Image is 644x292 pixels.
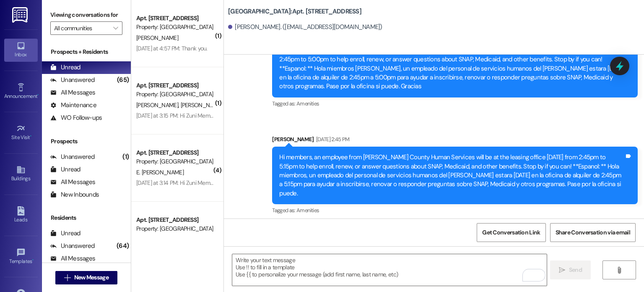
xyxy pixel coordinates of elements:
button: Share Conversation via email [550,223,636,242]
div: All Messages [50,254,95,263]
span: New Message [74,273,109,282]
div: New Inbounds [50,190,99,199]
div: Unread [50,63,80,72]
div: Unanswered [50,242,95,250]
span: Get Conversation Link [482,228,540,237]
div: Maintenance [50,101,96,110]
span: • [32,257,34,263]
div: [PERSON_NAME] [272,135,638,147]
a: Site Visit • [4,121,38,144]
div: Unread [50,165,80,174]
i:  [64,274,70,281]
span: Amenities [296,207,319,214]
div: Hi Creekside members, an employee from [PERSON_NAME] County Human Services will be at the leasing... [279,46,624,91]
i:  [113,25,118,32]
div: Unread [50,229,80,238]
span: Share Conversation via email [556,228,630,237]
span: [PERSON_NAME] [181,101,223,109]
div: All Messages [50,178,95,187]
div: Apt. [STREET_ADDRESS] [136,216,214,224]
button: Send [550,260,591,279]
div: All Messages [50,88,95,97]
span: • [30,133,31,139]
input: All communities [54,21,109,35]
a: Inbox [4,39,38,61]
div: Property: [GEOGRAPHIC_DATA] [136,224,214,233]
span: • [37,92,39,98]
a: Buildings [4,163,38,185]
div: Prospects [42,137,131,146]
span: Send [569,266,582,274]
div: [PERSON_NAME]. ([EMAIL_ADDRESS][DOMAIN_NAME]) [228,23,382,32]
i:  [616,267,622,274]
span: [PERSON_NAME] [136,34,178,42]
span: [PERSON_NAME] [136,101,181,109]
div: (64) [114,239,131,253]
div: [DATE] at 4:57 PM: Thank you. [136,45,208,52]
div: Residents [42,213,131,222]
div: Apt. [STREET_ADDRESS] [136,148,214,157]
div: Unanswered [50,153,95,161]
b: [GEOGRAPHIC_DATA]: Apt. [STREET_ADDRESS] [228,7,361,16]
i:  [559,267,565,274]
div: Tagged as: [272,204,638,216]
div: (1) [120,150,131,163]
span: Amenities [296,100,319,107]
a: Leads [4,204,38,226]
textarea: To enrich screen reader interactions, please activate Accessibility in Grammarly extension settings [232,254,546,286]
img: ResiDesk Logo [12,7,29,23]
div: Property: [GEOGRAPHIC_DATA] [136,90,214,99]
div: Prospects + Residents [42,47,131,56]
div: [DATE] 2:45 PM [314,135,350,144]
label: Viewing conversations for [50,8,122,21]
div: (65) [115,74,131,87]
button: New Message [55,271,117,284]
div: Apt. [STREET_ADDRESS] [136,81,214,90]
div: Unanswered [50,76,95,84]
button: Get Conversation Link [477,223,545,242]
span: E. [PERSON_NAME] [136,168,184,176]
div: WO Follow-ups [50,113,102,122]
div: Property: [GEOGRAPHIC_DATA] [136,157,214,166]
div: Apt. [STREET_ADDRESS] [136,14,214,23]
div: Tagged as: [272,97,638,110]
div: Property: [GEOGRAPHIC_DATA] [136,23,214,32]
a: Templates • [4,245,38,268]
div: Hi members, an employee from [PERSON_NAME] County Human Services will be at the leasing office [D... [279,153,624,198]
